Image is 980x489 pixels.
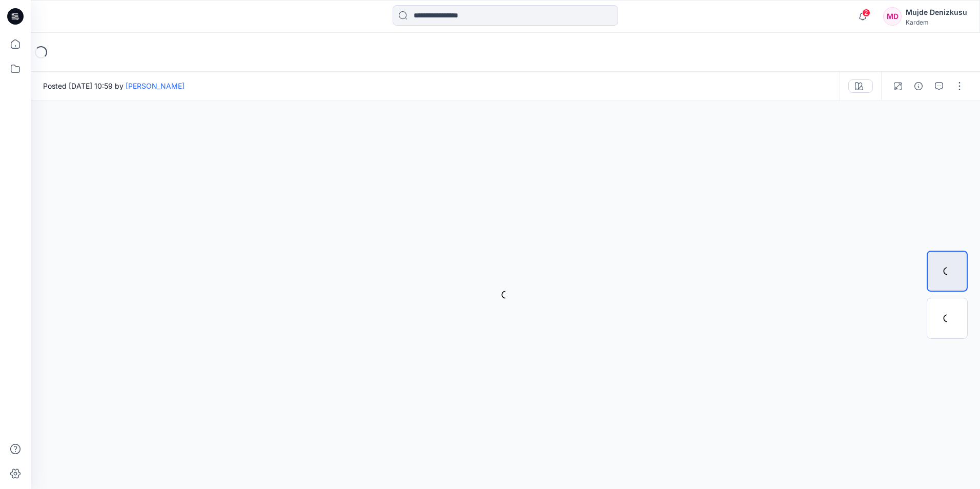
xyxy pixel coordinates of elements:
span: 2 [862,9,870,17]
div: Kardem [906,18,967,26]
a: [PERSON_NAME] [126,81,185,90]
div: MD [883,7,902,26]
span: Posted [DATE] 10:59 by [43,80,185,91]
button: Details [910,78,927,94]
div: Mujde Denizkusu [906,6,967,18]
